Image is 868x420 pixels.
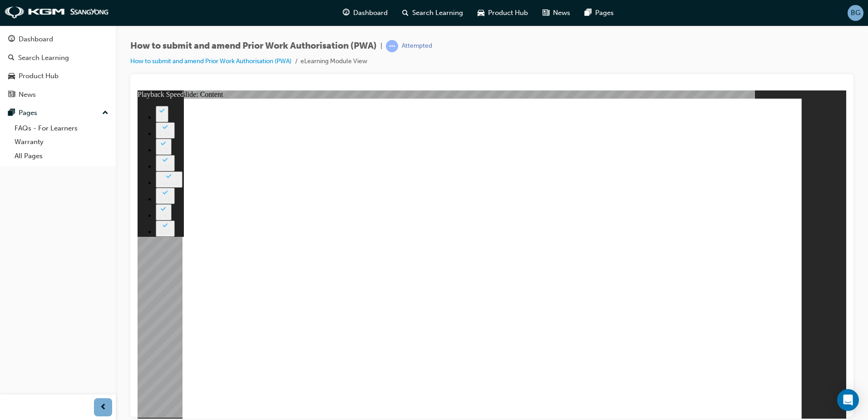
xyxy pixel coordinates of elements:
[19,90,36,100] div: News
[412,8,463,18] span: Search Learning
[4,31,112,48] a: Dashboard
[130,41,377,51] span: How to submit and amend Prior Work Authorisation (PWA)
[19,108,37,118] div: Pages
[353,8,388,18] span: Dashboard
[11,121,112,135] a: FAQs - For Learners
[301,56,367,67] li: eLearning Module View
[8,72,15,80] span: car-icon
[837,389,859,411] div: Open Intercom Messenger
[595,8,614,18] span: Pages
[19,71,59,81] div: Product Hub
[8,35,15,44] span: guage-icon
[402,7,409,19] span: search-icon
[386,40,398,52] span: learningRecordVerb_ATTEMPT-icon
[4,50,112,66] a: Search Learning
[851,8,860,18] span: BG
[8,91,15,99] span: news-icon
[8,54,15,62] span: search-icon
[8,109,15,117] span: pages-icon
[535,4,577,22] a: news-iconNews
[335,4,395,22] a: guage-iconDashboard
[553,8,570,18] span: News
[380,41,382,51] span: |
[577,4,621,22] a: pages-iconPages
[4,105,112,121] button: Pages
[343,7,350,19] span: guage-icon
[488,8,528,18] span: Product Hub
[4,29,112,105] button: DashboardSearch LearningProduct HubNews
[542,7,549,19] span: news-icon
[395,4,470,22] a: search-iconSearch Learning
[5,6,109,19] img: kgm
[848,5,863,21] button: BG
[11,135,112,149] a: Warranty
[585,7,592,19] span: pages-icon
[478,7,484,19] span: car-icon
[102,107,108,119] span: up-icon
[470,4,535,22] a: car-iconProduct Hub
[130,57,291,65] a: How to submit and amend Prior Work Authorisation (PWA)
[4,86,112,103] a: News
[11,149,112,163] a: All Pages
[18,53,69,63] div: Search Learning
[19,34,53,45] div: Dashboard
[4,68,112,85] a: Product Hub
[402,42,432,50] div: Attempted
[100,402,107,413] span: prev-icon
